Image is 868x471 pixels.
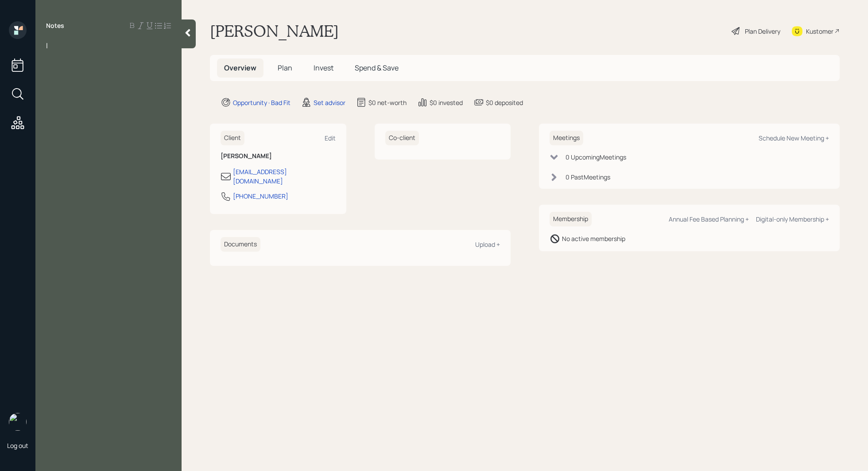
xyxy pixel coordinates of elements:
[325,134,336,142] div: Edit
[745,27,780,36] div: Plan Delivery
[550,131,583,145] h6: Meetings
[233,191,288,201] div: [PHONE_NUMBER]
[550,212,592,226] h6: Membership
[7,441,28,450] div: Log out
[224,63,256,73] span: Overview
[806,27,833,36] div: Kustomer
[355,63,399,73] span: Spend & Save
[430,98,463,107] div: $0 invested
[756,215,829,223] div: Digital-only Membership +
[314,63,333,73] span: Invest
[278,63,292,73] span: Plan
[9,413,27,431] img: retirable_logo.png
[221,237,260,252] h6: Documents
[566,172,610,182] div: 0 Past Meeting s
[46,21,64,30] label: Notes
[233,98,291,107] div: Opportunity · Bad Fit
[210,21,339,41] h1: [PERSON_NAME]
[314,98,345,107] div: Set advisor
[233,167,336,186] div: [EMAIL_ADDRESS][DOMAIN_NAME]
[221,131,244,145] h6: Client
[562,234,625,243] div: No active membership
[46,41,48,51] span: l
[486,98,523,107] div: $0 deposited
[475,240,500,249] div: Upload +
[759,134,829,142] div: Schedule New Meeting +
[221,152,336,160] h6: [PERSON_NAME]
[368,98,407,107] div: $0 net-worth
[385,131,419,145] h6: Co-client
[669,215,749,223] div: Annual Fee Based Planning +
[566,152,626,162] div: 0 Upcoming Meeting s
